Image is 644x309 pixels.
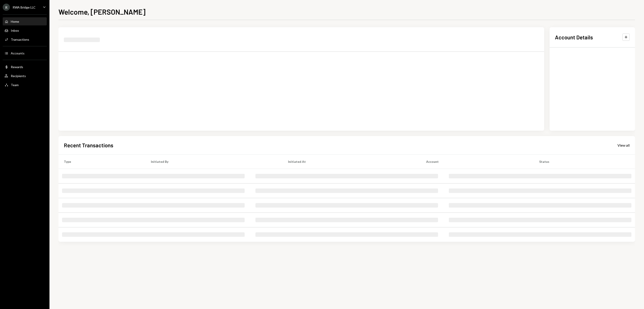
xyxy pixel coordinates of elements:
[283,154,421,169] th: Initiated At
[11,29,19,32] div: Inbox
[64,141,113,149] h2: Recent Transactions
[11,38,29,41] div: Transactions
[555,34,593,41] h2: Account Details
[11,65,23,69] div: Rewards
[3,49,47,57] a: Accounts
[58,7,145,16] h1: Welcome, [PERSON_NAME]
[3,4,10,11] div: R
[3,26,47,34] a: Inbox
[3,63,47,71] a: Rewards
[617,143,630,148] a: View all
[3,81,47,89] a: Team
[13,5,36,9] div: RWA Bridge LLC
[58,154,145,169] th: Type
[145,154,283,169] th: Initiated By
[3,72,47,80] a: Recipients
[3,17,47,25] a: Home
[11,74,26,78] div: Recipients
[534,154,635,169] th: Status
[11,51,25,55] div: Accounts
[3,35,47,43] a: Transactions
[11,83,19,87] div: Team
[11,20,19,23] div: Home
[421,154,534,169] th: Account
